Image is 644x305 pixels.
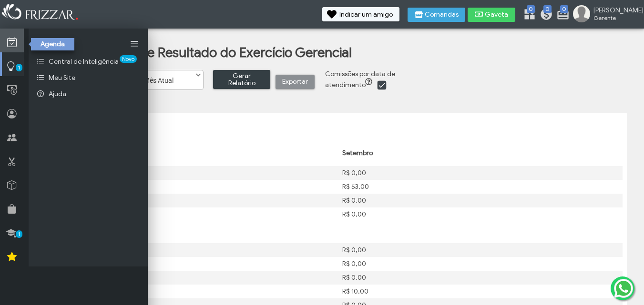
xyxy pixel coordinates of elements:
span: Comandas [425,11,459,18]
a: Central de InteligênciaNovo [29,53,148,69]
span: Exportar [282,75,308,89]
td: Débito [52,271,337,285]
td: R$ 0,00 [337,207,623,221]
a: Ajuda [29,86,148,102]
td: R$ 0,00 [337,271,623,285]
span: 0 [527,5,535,13]
td: Crédito [52,243,337,257]
td: R$ 0,00 [337,243,623,257]
img: whatsapp.png [612,277,635,300]
button: ui-button [363,78,377,88]
td: R$ 0,00 [337,194,623,207]
span: Gaveta [485,11,509,18]
button: Indicar um amigo [322,7,399,21]
span: 0 [543,5,552,13]
a: 1 [2,52,24,76]
button: Exportar [276,75,315,89]
td: Credito_Frizzar [52,257,337,271]
a: 0 [556,8,566,23]
button: Gerar Relatório [213,70,270,89]
td: R$ 0,00 [337,257,623,271]
span: 0 [560,5,568,13]
h1: Demonstrativo de Resultado do Exercício Gerencial [48,44,610,61]
span: Meu Site [49,74,75,82]
span: Setembro [342,149,373,157]
a: Meu Site [29,69,148,86]
h1: Entradas [52,117,623,130]
span: Central de Inteligência [49,58,119,66]
a: [PERSON_NAME] Gerente [573,5,639,24]
span: Novo [120,55,137,63]
button: Comandas [408,8,465,22]
div: Agenda [31,38,74,50]
a: 0 [540,8,549,23]
td: Dinheiro [52,285,337,298]
a: 0 [523,8,532,23]
td: R$ 10,00 [337,285,623,298]
span: [PERSON_NAME] [593,6,636,14]
td: Combos [52,194,337,207]
th: Entradas [52,140,337,166]
button: Gaveta [468,8,515,22]
label: Comissões por data de atendimento [325,70,395,89]
td: Produtos [52,166,337,180]
span: Indicar um amigo [339,11,393,18]
label: Mês Atual [127,70,211,85]
span: Ajuda [49,90,66,98]
td: Assinaturas [52,207,337,221]
td: R$ 0,00 [337,166,623,180]
td: Serviços [52,180,337,194]
span: 1 [16,64,22,71]
td: R$ 53,00 [337,180,623,194]
span: 1 [16,230,22,238]
span: Gerar Relatório [220,72,264,87]
th: Forma de Pagamento [52,229,337,243]
span: Gerente [593,14,636,21]
th: Setembro [337,140,623,166]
